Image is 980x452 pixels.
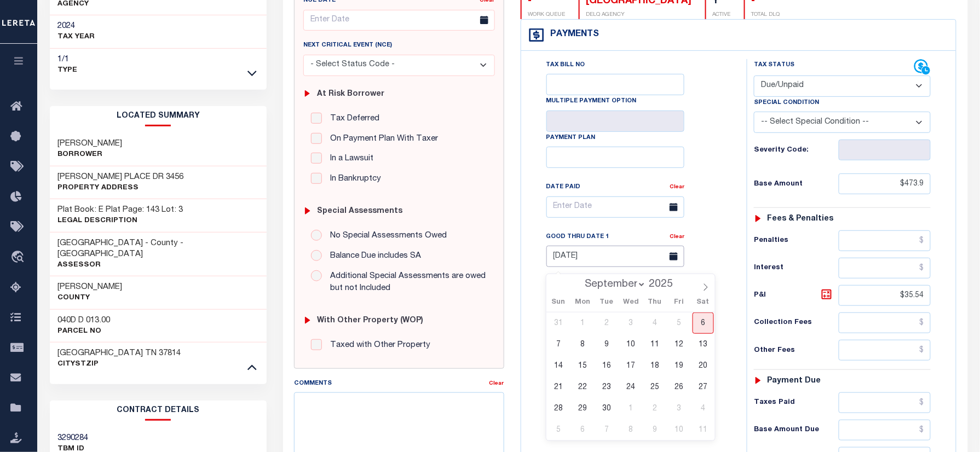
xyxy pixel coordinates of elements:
[596,312,618,334] span: September 2, 2025
[50,401,267,421] h2: CONTRACT details
[586,11,692,19] p: DELQ AGENCY
[548,312,569,334] span: August 31, 2025
[668,334,690,355] span: September 12, 2025
[570,299,595,306] span: Mon
[620,334,642,355] span: September 10, 2025
[644,334,666,355] span: September 11, 2025
[691,299,715,306] span: Sat
[754,236,839,245] h6: Penalties
[754,318,839,327] h6: Collection Fees
[58,326,111,337] p: Parcel No
[303,10,494,31] input: Enter Date
[620,398,642,419] span: October 1, 2025
[146,349,157,357] span: TN
[572,312,593,334] span: September 1, 2025
[768,376,821,386] h6: Payment due
[839,258,931,279] input: $
[548,334,569,355] span: September 7, 2025
[546,299,570,306] span: Sun
[58,216,183,227] p: Legal Description
[620,419,642,441] span: October 8, 2025
[596,334,618,355] span: September 9, 2025
[620,312,642,334] span: September 3, 2025
[754,264,839,273] h6: Interest
[548,376,569,398] span: September 21, 2025
[294,379,332,389] label: Comments
[58,238,259,260] h3: [GEOGRAPHIC_DATA] - County - [GEOGRAPHIC_DATA]
[58,149,123,160] p: Borrower
[644,398,666,419] span: October 2, 2025
[548,419,569,441] span: October 5, 2025
[546,196,684,218] input: Enter Date
[546,134,596,143] label: Payment Plan
[754,398,839,407] h6: Taxes Paid
[596,398,618,419] span: September 30, 2025
[546,97,637,106] label: Multiple Payment Option
[596,419,618,441] span: October 7, 2025
[58,282,123,293] h3: [PERSON_NAME]
[325,153,373,165] label: In a Lawsuit
[58,359,181,370] p: CityStZip
[325,250,421,263] label: Balance Due includes SA
[546,246,684,267] input: Enter Date
[670,234,684,240] a: Clear
[839,392,931,413] input: $
[325,339,430,352] label: Taxed with Other Property
[159,349,181,357] span: 37814
[754,61,794,70] label: Tax Status
[644,376,666,398] span: September 25, 2025
[693,419,714,441] span: October 11, 2025
[839,230,931,251] input: $
[619,299,643,306] span: Wed
[58,205,183,216] h3: Plat Book: E Plat Page: 143 Lot: 3
[754,426,839,434] h6: Base Amount Due
[489,381,504,386] a: Clear
[546,61,585,70] label: Tax Bill No
[644,312,666,334] span: September 4, 2025
[670,184,684,190] a: Clear
[668,312,690,334] span: September 5, 2025
[644,419,666,441] span: October 9, 2025
[646,279,682,291] input: Year
[317,207,402,216] h6: Special Assessments
[668,419,690,441] span: October 10, 2025
[548,355,569,376] span: September 14, 2025
[58,21,95,32] h3: 2024
[596,355,618,376] span: September 16, 2025
[754,98,819,108] label: Special Condition
[58,65,78,76] p: Type
[317,316,423,326] h6: with Other Property (WOP)
[325,173,381,186] label: In Bankruptcy
[595,299,619,306] span: Tue
[768,215,834,224] h6: Fees & Penalties
[572,355,593,376] span: September 15, 2025
[713,11,731,19] p: ACTIVE
[620,376,642,398] span: September 24, 2025
[668,398,690,419] span: October 3, 2025
[754,146,839,155] h6: Severity Code:
[546,233,609,242] label: Good Thru Date 1
[317,90,384,99] h6: At Risk Borrower
[572,376,593,398] span: September 22, 2025
[644,355,666,376] span: September 18, 2025
[546,183,581,192] label: Date Paid
[668,376,690,398] span: September 26, 2025
[58,183,184,194] p: Property Address
[548,398,569,419] span: September 28, 2025
[754,180,839,189] h6: Base Amount
[620,355,642,376] span: September 17, 2025
[693,355,714,376] span: September 20, 2025
[693,312,714,334] span: September 6, 2025
[58,32,95,43] p: TAX YEAR
[572,334,593,355] span: September 8, 2025
[325,270,487,295] label: Additional Special Assessments are owed but not Included
[643,299,667,306] span: Thu
[325,113,379,125] label: Tax Deferred
[325,230,447,242] label: No Special Assessments Owed
[50,106,267,126] h2: LOCATED SUMMARY
[693,334,714,355] span: September 13, 2025
[839,340,931,361] input: $
[58,138,123,149] h3: [PERSON_NAME]
[572,419,593,441] span: October 6, 2025
[58,349,143,357] span: [GEOGRAPHIC_DATA]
